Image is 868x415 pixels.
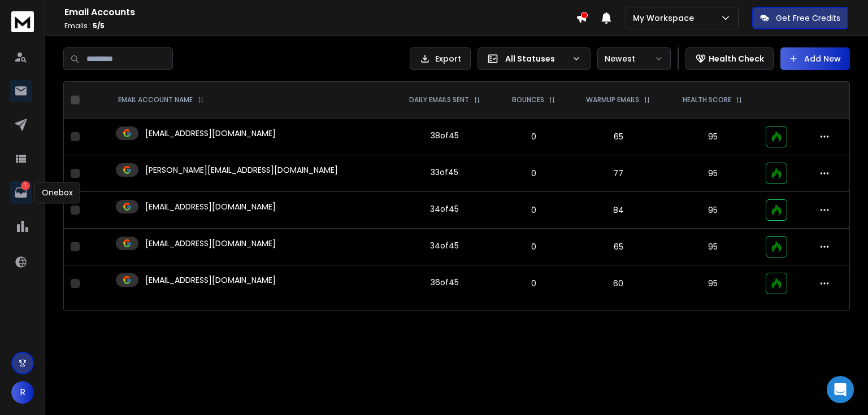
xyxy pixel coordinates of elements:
p: 0 [504,204,563,216]
p: [EMAIL_ADDRESS][DOMAIN_NAME] [145,274,276,286]
button: Add New [780,47,850,70]
p: 0 [504,131,563,142]
div: 33 of 45 [431,167,458,178]
td: 65 [570,119,667,155]
p: 0 [504,278,563,289]
td: 60 [570,265,667,302]
div: Open Intercom Messenger [827,376,854,403]
button: Newest [597,47,671,70]
button: R [11,381,34,404]
p: Emails : [64,21,576,30]
p: [PERSON_NAME][EMAIL_ADDRESS][DOMAIN_NAME] [145,164,338,176]
a: 1 [10,181,32,204]
td: 84 [570,192,667,229]
td: 65 [570,229,667,265]
p: [EMAIL_ADDRESS][DOMAIN_NAME] [145,238,276,249]
p: My Workspace [633,12,698,24]
p: [EMAIL_ADDRESS][DOMAIN_NAME] [145,128,276,139]
div: EMAIL ACCOUNT NAME [118,95,204,104]
button: Health Check [685,47,774,70]
div: 34 of 45 [430,203,459,215]
td: 95 [667,229,759,265]
td: 77 [570,155,667,192]
p: Get Free Credits [776,12,840,24]
p: [EMAIL_ADDRESS][DOMAIN_NAME] [145,201,276,212]
td: 95 [667,265,759,302]
button: Export [410,47,471,70]
div: 34 of 45 [430,240,459,251]
p: 0 [504,168,563,179]
td: 95 [667,192,759,229]
td: 95 [667,155,759,192]
p: HEALTH SCORE [683,95,731,104]
p: All Statuses [505,53,567,64]
div: 36 of 45 [431,277,459,288]
p: Health Check [709,53,764,64]
p: WARMUP EMAILS [586,95,639,104]
div: Onebox [34,182,80,203]
p: 0 [504,241,563,252]
span: 5 / 5 [93,21,105,30]
div: 38 of 45 [431,130,459,141]
img: logo [11,11,34,32]
h1: Email Accounts [64,6,576,19]
button: Get Free Credits [752,7,848,29]
p: BOUNCES [512,95,544,104]
td: 95 [667,119,759,155]
p: DAILY EMAILS SENT [409,95,469,104]
p: 1 [21,181,30,190]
